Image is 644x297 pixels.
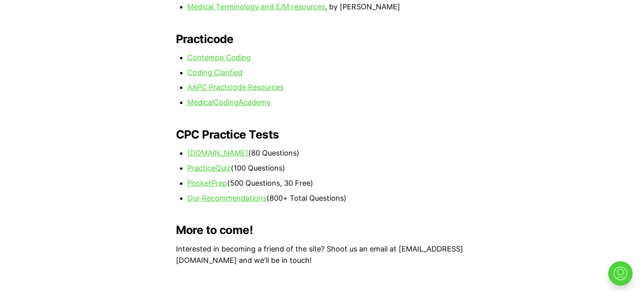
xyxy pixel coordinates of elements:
li: (500 Questions, 30 Free) [187,178,468,189]
a: Our Recommendations [187,194,267,202]
a: PocketPrep [187,179,227,187]
li: (100 Questions) [187,163,468,174]
a: MedicalCodingAcademy [187,98,271,106]
p: Interested in becoming a friend of the site? Shoot us an email at [EMAIL_ADDRESS][DOMAIN_NAME] an... [176,243,468,267]
a: Coding Clarified [187,68,243,77]
li: (80 Questions) [187,147,468,159]
a: PracticeQuiz [187,164,231,172]
a: Medical Terminology and E/M resources [187,2,325,11]
a: [DOMAIN_NAME] [187,149,248,157]
h2: CPC Practice Tests [176,128,468,141]
a: AAPC Practicode Resources [187,83,284,91]
iframe: portal-trigger [601,257,644,297]
li: , by [PERSON_NAME] [187,1,468,13]
li: (800+ Total Questions) [187,193,468,204]
h2: Practicode [176,33,468,46]
a: Contempo Coding [187,53,251,62]
h2: More to come! [176,223,468,236]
